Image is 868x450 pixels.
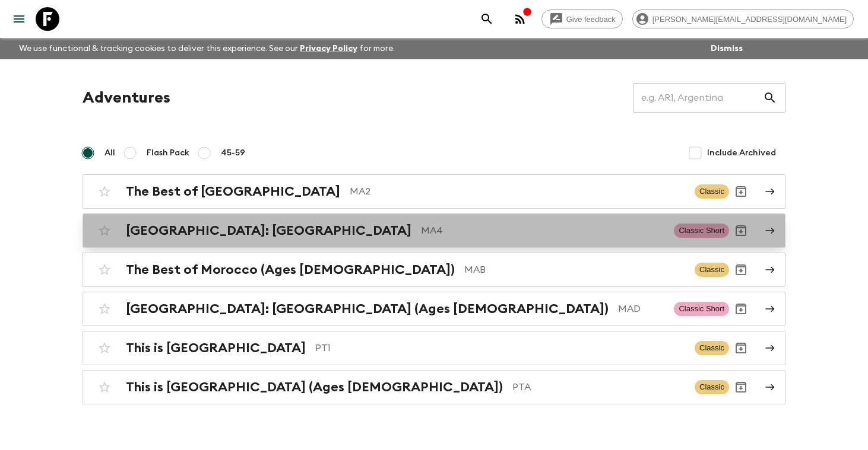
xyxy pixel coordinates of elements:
a: This is [GEOGRAPHIC_DATA]PT1ClassicArchive [83,331,785,365]
span: Classic [695,263,729,277]
a: This is [GEOGRAPHIC_DATA] (Ages [DEMOGRAPHIC_DATA])PTAClassicArchive [83,370,785,404]
h2: The Best of [GEOGRAPHIC_DATA] [126,184,340,199]
button: Dismiss [708,40,746,57]
a: [GEOGRAPHIC_DATA]: [GEOGRAPHIC_DATA]MA4Classic ShortArchive [83,213,785,248]
div: [PERSON_NAME][EMAIL_ADDRESS][DOMAIN_NAME] [632,9,854,28]
span: Flash Pack [147,147,189,159]
span: Classic [695,184,729,199]
p: MA4 [421,224,664,238]
span: All [104,147,115,159]
button: Archive [729,219,753,242]
button: Archive [729,297,753,321]
span: Include Archived [707,147,776,159]
button: Archive [729,180,753,203]
p: MAB [464,263,685,277]
span: 45-59 [221,147,245,159]
p: PTA [512,380,685,394]
a: Privacy Policy [300,44,357,53]
span: Classic Short [674,302,729,316]
span: Give feedback [560,15,622,24]
input: e.g. AR1, Argentina [633,81,763,114]
a: The Best of [GEOGRAPHIC_DATA]MA2ClassicArchive [83,174,785,209]
h1: Adventures [83,86,170,110]
h2: This is [GEOGRAPHIC_DATA] [126,340,306,356]
a: Give feedback [541,9,623,28]
button: Archive [729,375,753,399]
button: Archive [729,258,753,282]
button: menu [7,7,31,31]
p: We use functional & tracking cookies to deliver this experience. See our for more. [14,38,400,59]
h2: The Best of Morocco (Ages [DEMOGRAPHIC_DATA]) [126,262,455,277]
h2: [GEOGRAPHIC_DATA]: [GEOGRAPHIC_DATA] [126,223,411,238]
h2: [GEOGRAPHIC_DATA]: [GEOGRAPHIC_DATA] (Ages [DEMOGRAPHIC_DATA]) [126,301,609,317]
button: Archive [729,336,753,360]
a: [GEOGRAPHIC_DATA]: [GEOGRAPHIC_DATA] (Ages [DEMOGRAPHIC_DATA])MADClassic ShortArchive [83,292,785,326]
a: The Best of Morocco (Ages [DEMOGRAPHIC_DATA])MABClassicArchive [83,253,785,287]
p: MA2 [350,184,685,199]
span: Classic Short [674,224,729,238]
button: search adventures [475,7,499,31]
span: Classic [695,341,729,355]
span: [PERSON_NAME][EMAIL_ADDRESS][DOMAIN_NAME] [646,15,853,24]
span: Classic [695,380,729,394]
h2: This is [GEOGRAPHIC_DATA] (Ages [DEMOGRAPHIC_DATA]) [126,379,503,395]
p: MAD [618,302,664,316]
p: PT1 [315,341,685,355]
